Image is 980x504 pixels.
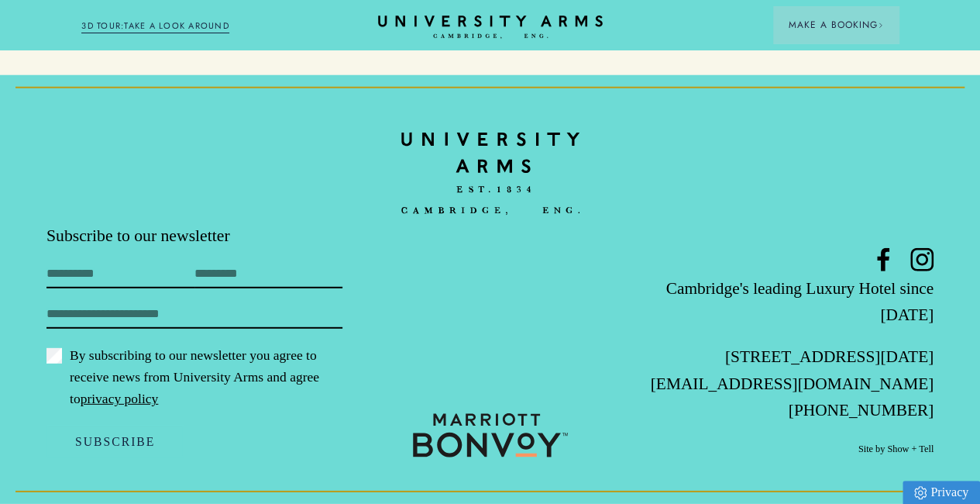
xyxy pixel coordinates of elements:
a: [PHONE_NUMBER] [789,401,934,419]
a: Home [378,16,603,40]
a: 3D TOUR:TAKE A LOOK AROUND [81,19,229,33]
a: Instagram [910,248,934,271]
a: privacy policy [81,391,159,406]
button: Subscribe [46,426,184,457]
p: [STREET_ADDRESS][DATE] [638,343,934,370]
input: By subscribing to our newsletter you agree to receive news from University Arms and agree topriva... [46,348,62,364]
a: Privacy [903,481,980,504]
span: Make a Booking [789,18,883,32]
img: Arrow icon [878,22,883,28]
label: By subscribing to our newsletter you agree to receive news from University Arms and agree to [46,344,342,410]
a: Facebook [872,248,895,271]
p: Cambridge's leading Luxury Hotel since [DATE] [638,275,934,328]
a: [EMAIL_ADDRESS][DOMAIN_NAME] [651,375,934,393]
img: Privacy [914,486,927,499]
a: Site by Show + Tell [858,443,934,457]
p: Subscribe to our newsletter [46,225,342,247]
img: 0b373a9250846ddb45707c9c41e4bd95.svg [413,413,568,457]
img: bc90c398f2f6aa16c3ede0e16ee64a97.svg [401,122,579,226]
button: Make a BookingArrow icon [773,6,899,43]
a: Home [401,122,579,225]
